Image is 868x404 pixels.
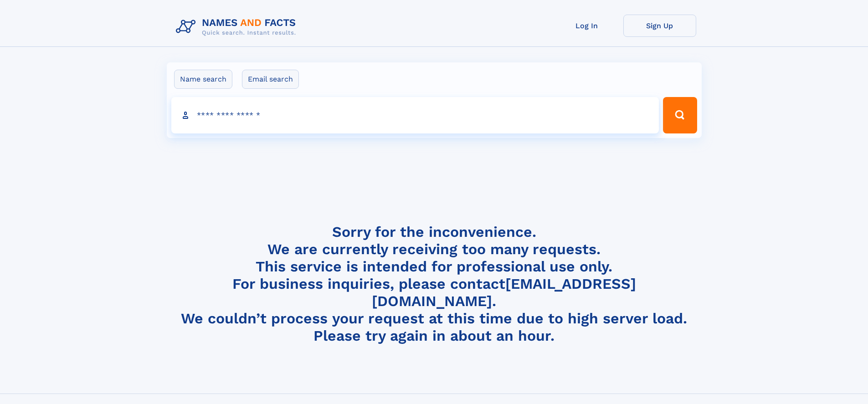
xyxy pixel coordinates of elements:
[623,15,696,37] a: Sign Up
[550,15,623,37] a: Log In
[172,223,696,345] h4: Sorry for the inconvenience. We are currently receiving too many requests. This service is intend...
[172,15,303,39] img: Logo Names and Facts
[242,70,299,89] label: Email search
[663,97,697,133] button: Search Button
[171,97,659,133] input: search input
[174,70,232,89] label: Name search
[372,275,636,310] a: [EMAIL_ADDRESS][DOMAIN_NAME]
